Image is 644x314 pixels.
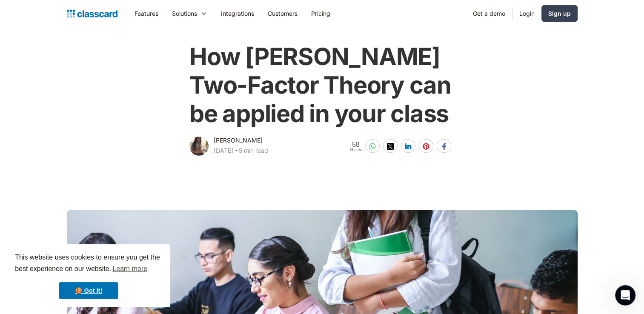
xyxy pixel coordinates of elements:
img: facebook-white sharing button [441,143,447,150]
span: Shares [349,148,362,152]
a: home [67,8,117,20]
a: dismiss cookie message [59,282,118,299]
div: 5 min read [239,146,268,156]
a: learn more about cookies [111,263,149,275]
h1: How [PERSON_NAME] Two-Factor Theory can be applied in your class [189,43,455,128]
a: Login [512,4,541,23]
div: Sign up [548,9,571,18]
div: Solutions [172,9,197,18]
a: Integrations [214,4,261,23]
a: Pricing [304,4,337,23]
img: linkedin-white sharing button [405,143,412,150]
span: This website uses cookies to ensure you get the best experience on our website. [15,252,162,275]
img: twitter-white sharing button [387,143,394,150]
div: cookieconsent [7,244,170,307]
a: Customers [261,4,304,23]
img: whatsapp-white sharing button [369,143,376,150]
a: Features [128,4,165,23]
div: [DATE] [214,146,233,156]
div: [PERSON_NAME] [214,135,263,146]
img: pinterest-white sharing button [423,143,429,150]
div: ‧ [233,146,239,157]
a: Sign up [541,5,578,22]
iframe: Intercom live chat [615,285,635,305]
a: Get a demo [466,4,512,23]
div: Solutions [165,4,214,23]
span: 58 [349,141,362,148]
